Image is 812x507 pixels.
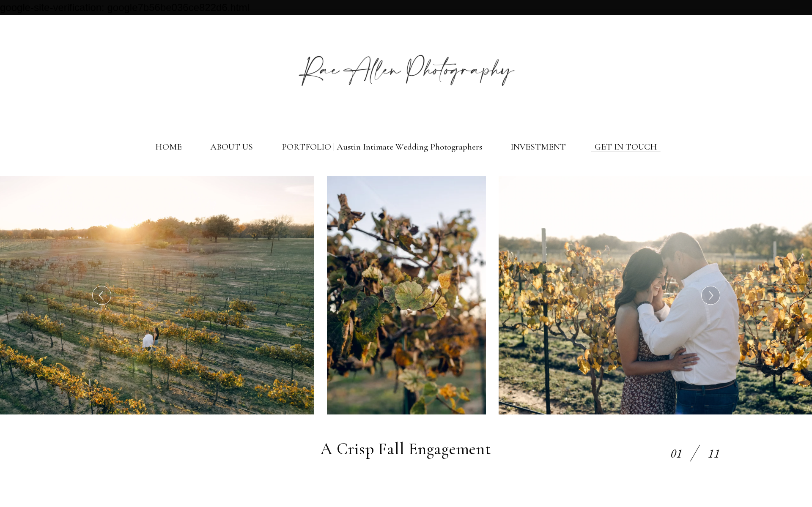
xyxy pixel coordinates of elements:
[595,142,657,153] a: GET IN TOUCH
[282,142,482,153] a: PORTFOLIO | Austin Intimate Wedding Photographers
[670,444,682,462] div: 01
[210,142,253,153] a: ABOUT US
[155,142,182,153] a: HOME
[321,440,491,459] h1: A Crisp Fall Engagement
[708,444,720,462] div: 11
[510,142,566,153] a: INVESTMENT
[327,176,486,414] img: Rae Allen Photography| A detail shot of dark green leaf hanging on the vines at the Winery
